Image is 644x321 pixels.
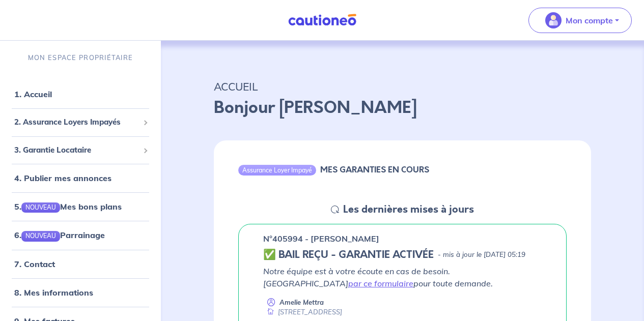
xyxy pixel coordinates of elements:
span: 2. Assurance Loyers Impayés [14,116,139,128]
p: - mis à jour le [DATE] 05:19 [438,250,525,260]
p: ACCUEIL [214,77,591,96]
p: MON ESPACE PROPRIÉTAIRE [28,53,133,63]
div: 4. Publier mes annonces [4,168,157,188]
a: 8. Mes informations [14,287,93,298]
div: 3. Garantie Locataire [4,140,157,160]
span: 3. Garantie Locataire [14,144,139,156]
p: Notre équipe est à votre écoute en cas de besoin. [GEOGRAPHIC_DATA] pour toute demande. [263,265,542,289]
p: Amelie Mettra [279,298,324,307]
a: par ce formulaire [348,278,413,288]
img: Cautioneo [284,14,360,26]
div: 1. Accueil [4,84,157,104]
a: 7. Contact [14,259,55,269]
button: illu_account_valid_menu.svgMon compte [528,8,632,33]
a: 5.NOUVEAUMes bons plans [14,201,122,212]
a: 1. Accueil [14,89,52,99]
div: 8. Mes informations [4,282,157,303]
h6: MES GARANTIES EN COURS [320,165,429,174]
a: 6.NOUVEAUParrainage [14,230,105,240]
div: state: CONTRACT-VALIDATED, Context: ,MAYBE-CERTIFICATE,,LESSOR-DOCUMENTS,IS-ODEALIM [263,249,542,261]
div: 6.NOUVEAUParrainage [4,225,157,245]
h5: ✅ BAIL REÇU - GARANTIE ACTIVÉE [263,249,434,261]
img: illu_account_valid_menu.svg [545,12,562,28]
a: 4. Publier mes annonces [14,173,111,183]
p: Mon compte [566,14,613,26]
div: 2. Assurance Loyers Impayés [4,112,157,132]
div: [STREET_ADDRESS] [263,307,342,317]
div: 7. Contact [4,254,157,274]
p: Bonjour [PERSON_NAME] [214,96,591,120]
p: n°405994 - [PERSON_NAME] [263,232,379,245]
h5: Les dernières mises à jours [343,203,474,216]
div: Assurance Loyer Impayé [238,165,316,175]
div: 5.NOUVEAUMes bons plans [4,196,157,217]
